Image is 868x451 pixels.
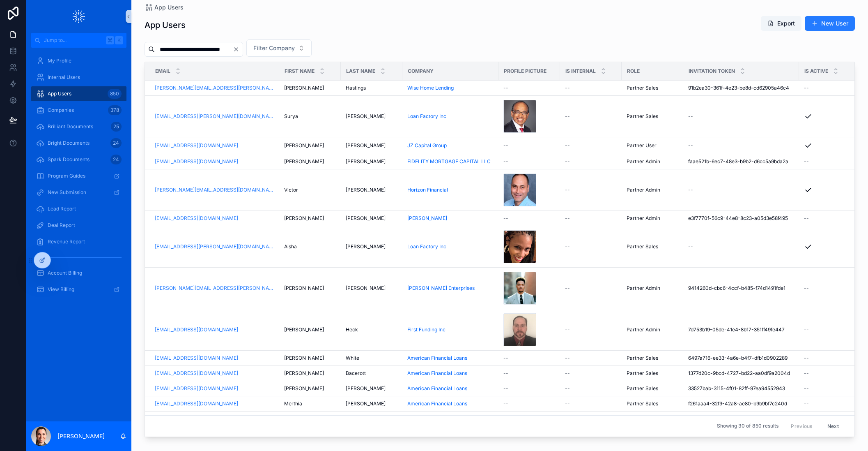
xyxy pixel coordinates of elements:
a: Program Guides [31,169,126,183]
span: First Funding Inc [407,326,445,333]
a: New Submission [31,185,126,200]
span: JZ Capital Group [407,142,447,149]
a: [PERSON_NAME] [284,85,336,91]
span: -- [688,113,693,120]
a: Loan Factory Inc [407,243,446,250]
span: [PERSON_NAME] [284,355,324,361]
span: Program Guides [48,173,85,179]
span: [PERSON_NAME] [346,400,386,407]
a: [PERSON_NAME] [284,215,336,222]
a: -- [565,385,617,392]
span: Hastings [346,85,366,91]
a: -- [688,113,794,120]
span: -- [804,370,809,377]
span: Company [408,68,434,74]
span: -- [804,158,809,165]
a: Revenue Report [31,234,126,249]
span: [PERSON_NAME] [284,158,324,165]
a: Merthia [284,400,336,407]
a: -- [503,85,555,91]
a: American Financial Loans [407,355,467,361]
span: Partner Sales [627,85,658,91]
div: scrollable content [26,48,131,308]
a: Aisha [284,243,336,250]
a: Spark Documents24 [31,152,126,167]
span: -- [503,142,508,149]
a: [PERSON_NAME] [346,285,397,291]
span: -- [503,85,508,91]
a: View Billing [31,282,126,297]
div: 25 [111,122,122,132]
a: 7d753b19-05de-41e4-8b17-351ff49fe447 [688,326,794,333]
a: American Financial Loans [407,370,467,377]
button: Jump to...K [31,33,126,48]
span: -- [565,158,570,165]
a: American Financial Loans [407,400,467,407]
a: [PERSON_NAME][EMAIL_ADDRESS][DOMAIN_NAME] [155,187,274,193]
a: Companies378 [31,103,126,118]
span: -- [503,370,508,377]
a: Loan Factory Inc [407,113,494,120]
a: Partner Sales [627,400,678,407]
a: [PERSON_NAME] [346,243,397,250]
span: 91b2ea30-361f-4e23-be8d-cd62905a46c4 [688,85,789,91]
span: [PERSON_NAME] [346,285,386,291]
a: -- [804,385,856,392]
span: Internal Users [48,74,80,81]
span: -- [565,385,570,392]
img: App logo [73,10,85,23]
span: Deal Report [48,222,75,229]
span: -- [688,187,693,193]
a: -- [565,285,617,291]
a: [PERSON_NAME] [284,142,336,149]
span: Account Billing [48,270,82,276]
span: [PERSON_NAME] [284,370,324,377]
span: -- [804,285,809,291]
a: -- [503,385,555,392]
a: e3f7770f-56c9-44e8-8c23-a05d3e58f495 [688,215,794,222]
span: Partner Sales [627,113,658,120]
a: Partner Sales [627,385,678,392]
div: 378 [108,105,122,115]
a: -- [565,326,617,333]
span: -- [565,187,570,193]
a: [EMAIL_ADDRESS][DOMAIN_NAME] [155,158,238,165]
a: Deal Report [31,218,126,233]
span: Invitation token [689,68,735,74]
span: -- [565,400,570,407]
a: App Users850 [31,86,126,101]
a: Horizon Financial [407,187,494,193]
span: -- [804,355,809,361]
span: 7d753b19-05de-41e4-8b17-351ff49fe447 [688,326,785,333]
a: -- [804,355,856,361]
a: Partner Sales [627,355,678,361]
a: -- [688,142,794,149]
a: [EMAIL_ADDRESS][DOMAIN_NAME] [155,355,274,361]
a: -- [565,85,617,91]
span: [PERSON_NAME] [407,215,447,222]
a: -- [688,243,794,250]
button: New User [805,16,855,31]
span: Last name [346,68,375,74]
span: Is active [804,68,828,74]
span: Victor [284,187,298,193]
a: White [346,355,397,361]
a: Lead Report [31,201,126,216]
span: faae521b-6ec7-48e3-b9b2-d6cc5a9bda2a [688,158,788,165]
a: [PERSON_NAME][EMAIL_ADDRESS][PERSON_NAME][DOMAIN_NAME] [155,85,274,91]
a: First Funding Inc [407,326,494,333]
a: 33527bab-3115-4f01-82ff-97ea94552943 [688,385,794,392]
span: -- [688,142,693,149]
a: -- [503,400,555,407]
span: [PERSON_NAME] [284,285,324,291]
a: [PERSON_NAME] [284,370,336,377]
a: [EMAIL_ADDRESS][DOMAIN_NAME] [155,142,238,149]
a: -- [565,158,617,165]
span: [PERSON_NAME] [346,187,386,193]
span: Jump to... [44,37,103,44]
a: Loan Factory Inc [407,113,446,120]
